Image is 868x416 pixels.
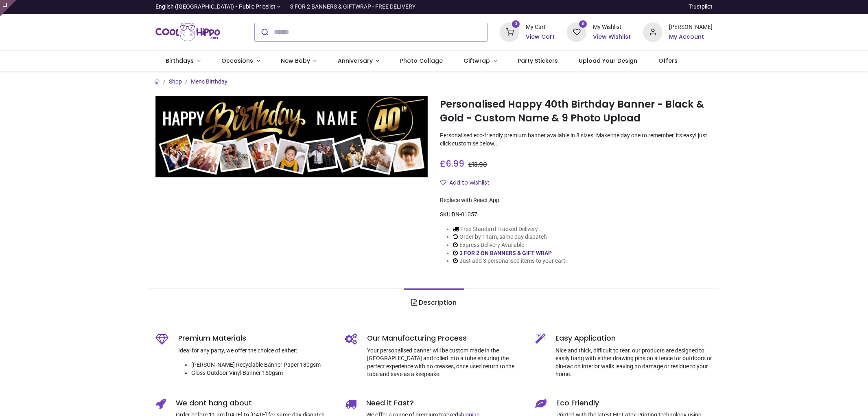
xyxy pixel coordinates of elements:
[169,78,182,85] a: Shop
[191,369,333,377] li: Gloss Outdoor Vinyl Banner 150gsm
[270,51,327,72] a: New Baby
[327,51,390,72] a: Anniversary
[404,288,464,317] a: Description
[440,132,713,147] p: Personalised eco-friendly premium banner available in 8 sizes. Make the day one to remember, its ...
[453,225,567,233] li: Free Standard Tracked Delivery
[593,23,631,31] div: My Wishlist
[178,333,333,343] h5: Premium Materials
[367,347,523,379] p: Your personalised banner will be custom made in the [GEOGRAPHIC_DATA] and rolled into a tube ensu...
[191,78,227,85] a: Mens Birthday
[211,51,270,72] a: Occasions
[453,257,567,265] li: Just add 3 personalised items to your cart!
[689,3,713,11] a: Trustpilot
[669,33,713,41] a: My Account
[176,398,333,408] h5: We dont hang about
[556,398,713,408] h5: Eco Friendly
[459,250,552,256] a: 3 FOR 2 ON BANNERS & GIFT WRAP
[440,180,446,185] i: Add to wishlist
[155,21,221,44] a: Logo of Cool Hippo
[440,196,713,205] div: Replace with React App.
[500,28,519,35] a: 3
[166,57,194,65] span: Birthdays
[255,23,274,41] button: Submit
[526,23,555,31] div: My Cart
[579,57,637,65] span: Upload Your Design
[468,161,487,169] span: £
[452,211,477,218] span: BN-01057
[178,347,333,355] p: Ideal for any party, we offer the choice of either:
[555,333,713,343] h5: Easy Application
[453,241,567,249] li: Express Delivery Available
[446,158,464,169] span: 6.99
[281,57,310,65] span: New Baby
[669,23,713,31] div: [PERSON_NAME]
[290,3,415,11] div: 3 FOR 2 BANNERS & GIFTWRAP - FREE DELIVERY
[512,20,520,28] sup: 3
[440,158,464,169] span: £
[366,398,523,408] h5: Need it Fast?
[579,20,587,28] sup: 0
[464,57,490,65] span: Giftwrap
[440,176,496,190] button: Add to wishlistAdd to wishlist
[555,347,713,379] p: Nice and thick, difficult to tear, our products are designed to easily hang with either drawing p...
[367,333,523,343] h5: Our Manufacturing Process
[472,161,487,169] span: 13.98
[567,28,586,35] a: 0
[338,57,373,65] span: Anniversary
[526,33,555,41] a: View Cart
[453,233,567,241] li: Order by 11am, same day dispatch
[658,57,678,65] span: Offers
[453,51,507,72] a: Giftwrap
[155,96,428,178] img: Personalised Happy 40th Birthday Banner - Black & Gold - Custom Name & 9 Photo Upload
[191,361,333,369] li: [PERSON_NAME] Recyclable Banner Paper 180gsm
[440,211,713,219] div: SKU:
[518,57,558,65] span: Party Stickers
[239,3,275,11] span: Public Pricelist
[221,57,253,65] span: Occasions
[155,3,281,11] a: English ([GEOGRAPHIC_DATA]) •Public Pricelist
[400,57,443,65] span: Photo Collage
[593,33,631,41] a: View Wishlist
[440,97,713,125] h1: Personalised Happy 40th Birthday Banner - Black & Gold - Custom Name & 9 Photo Upload
[155,21,221,44] img: Cool Hippo
[155,51,211,72] a: Birthdays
